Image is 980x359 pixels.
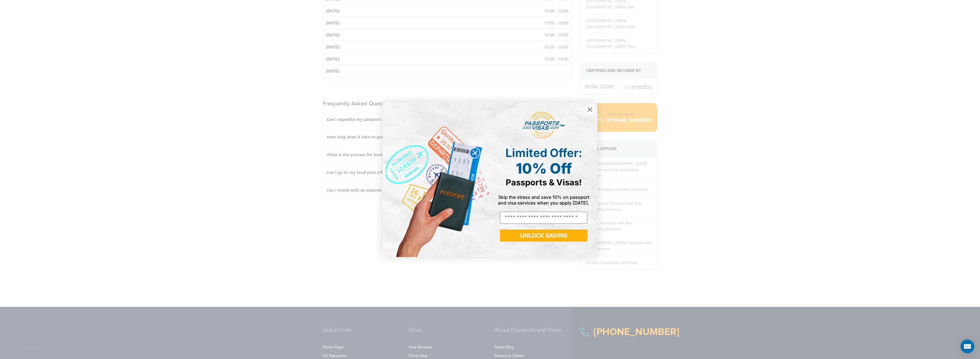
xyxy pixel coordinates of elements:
span: Skip the stress and save 10% on passport and visa services when you apply [DATE]. [498,194,589,206]
img: passports and visas [522,112,565,139]
span: Limited Offer: [505,146,582,160]
img: de9cda0d-0715-46ca-9a25-073762a91ba7.png [383,102,490,257]
div: Open Intercom Messenger [961,340,974,353]
span: Passports & Visas! [506,177,582,187]
span: 10% Off [516,160,572,177]
button: UNLOCK SAVING [500,229,587,242]
button: Close dialog [585,105,595,115]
